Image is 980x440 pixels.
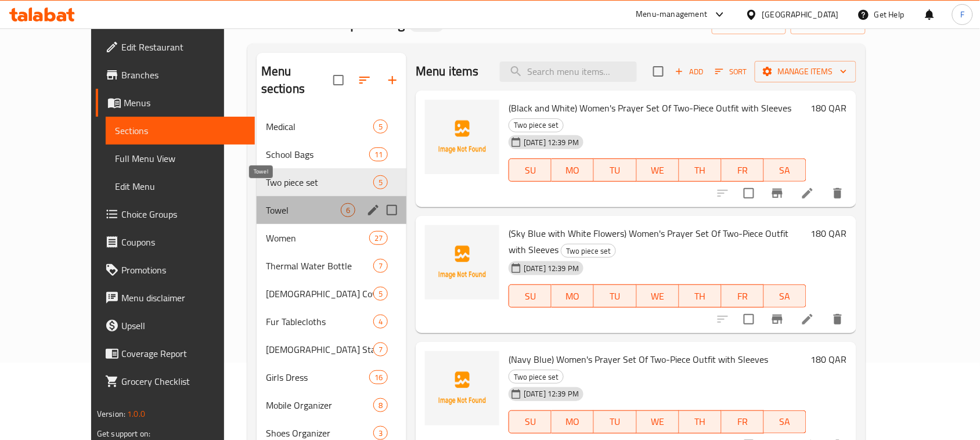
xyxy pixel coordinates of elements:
[257,391,406,419] div: Mobile Organizer8
[96,89,255,117] a: Menus
[708,63,755,81] span: Sort items
[642,413,675,430] span: WE
[637,410,679,434] button: WE
[755,61,856,82] button: Manage items
[121,291,246,305] span: Menu disclaimer
[121,235,246,249] span: Coupons
[509,284,552,308] button: SU
[514,288,547,305] span: SU
[637,158,679,182] button: WE
[763,305,791,333] button: Branch-specific-item
[374,428,387,439] span: 3
[509,410,552,434] button: SU
[373,342,388,356] div: items
[121,263,246,277] span: Promotions
[369,231,388,245] div: items
[514,162,547,179] span: SU
[726,288,759,305] span: FR
[509,118,563,132] span: Two piece set
[266,398,373,412] span: Mobile Organizer
[257,252,406,280] div: Thermal Water Bottle7
[500,62,637,82] input: search
[266,231,369,245] span: Women
[824,305,852,333] button: delete
[266,342,373,356] span: [DEMOGRAPHIC_DATA] Stand
[370,372,387,383] span: 16
[373,259,388,273] div: items
[370,233,387,244] span: 27
[266,120,373,134] span: Medical
[257,140,406,168] div: School Bags11
[509,370,563,384] span: Two piece set
[96,200,255,228] a: Choice Groups
[722,284,764,308] button: FR
[121,68,246,82] span: Branches
[684,162,717,179] span: TH
[594,410,636,434] button: TU
[642,162,675,179] span: WE
[121,347,246,360] span: Coverage Report
[552,284,594,308] button: MO
[373,426,388,440] div: items
[561,244,616,258] div: Two piece set
[121,207,246,221] span: Choice Groups
[369,147,388,161] div: items
[96,228,255,256] a: Coupons
[764,158,806,182] button: SA
[673,65,705,78] span: Add
[115,152,246,165] span: Full Menu View
[266,315,373,329] span: Fur Tablecloths
[257,113,406,140] div: Medical5
[374,121,387,132] span: 5
[519,263,583,274] span: [DATE] 12:39 PM
[509,99,791,117] span: (Black and White) Women's Prayer Set Of Two-Piece Outfit with Sleeves
[769,413,802,430] span: SA
[509,370,564,384] div: Two piece set
[266,175,373,189] span: Two piece set
[824,179,852,207] button: delete
[811,225,847,241] h6: 180 QAR
[671,63,708,81] button: Add
[373,398,388,412] div: items
[960,8,964,21] span: F
[115,179,246,193] span: Edit Menu
[552,410,594,434] button: MO
[800,16,856,31] span: export
[416,63,479,80] h2: Menu items
[257,308,406,336] div: Fur Tablecloths4
[106,145,255,172] a: Full Menu View
[561,244,615,258] span: Two piece set
[266,342,373,356] div: Quran Stand
[764,284,806,308] button: SA
[599,288,632,305] span: TU
[127,406,145,421] span: 1.0.0
[514,413,547,430] span: SU
[642,288,675,305] span: WE
[374,261,387,272] span: 7
[96,340,255,367] a: Coverage Report
[762,8,839,21] div: [GEOGRAPHIC_DATA]
[121,40,246,54] span: Edit Restaurant
[266,147,369,161] span: School Bags
[96,256,255,284] a: Promotions
[679,410,722,434] button: TH
[257,168,406,196] div: Two piece set5
[266,287,373,301] span: [DEMOGRAPHIC_DATA] Cover
[257,336,406,363] div: [DEMOGRAPHIC_DATA] Stand7
[379,66,406,94] button: Add section
[509,118,564,132] div: Two piece set
[425,351,499,425] img: (Navy Blue) Women's Prayer Set Of Two-Piece Outfit with Sleeves
[341,205,355,216] span: 6
[721,16,777,31] span: import
[811,100,847,116] h6: 180 QAR
[373,175,388,189] div: items
[722,158,764,182] button: FR
[121,374,246,388] span: Grocery Checklist
[425,225,499,300] img: (Sky Blue with White Flowers) Women's Prayer Set Of Two-Piece Outfit with Sleeves
[106,117,255,145] a: Sections
[266,259,373,273] div: Thermal Water Bottle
